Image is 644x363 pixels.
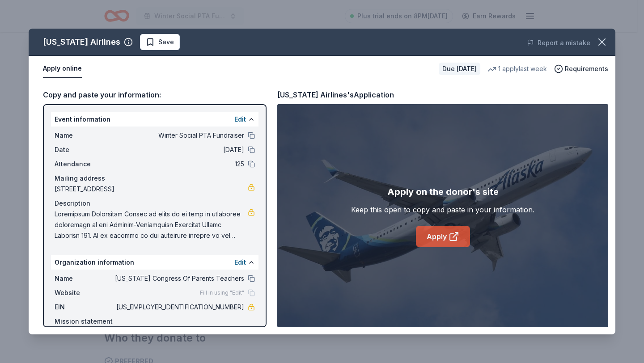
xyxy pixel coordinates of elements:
[55,273,114,284] span: Name
[234,257,246,268] button: Edit
[416,226,470,247] a: Apply
[487,63,547,74] div: 1 apply last week
[114,144,244,155] span: [DATE]
[277,89,394,101] div: [US_STATE] Airlines's Application
[55,316,255,327] div: Mission statement
[351,204,534,215] div: Keep this open to copy and paste in your information.
[55,130,114,141] span: Name
[387,185,499,199] div: Apply on the donor's site
[200,289,244,296] span: Fill in using "Edit"
[43,89,267,101] div: Copy and paste your information:
[55,198,255,209] div: Description
[55,287,114,298] span: Website
[55,184,248,194] span: [STREET_ADDRESS]
[55,173,255,184] div: Mailing address
[114,302,244,312] span: [US_EMPLOYER_IDENTIFICATION_NUMBER]
[554,63,608,74] button: Requirements
[43,59,82,78] button: Apply online
[565,63,608,74] span: Requirements
[55,209,248,241] span: Loremipsum Dolorsitam Consec ad elits do ei temp in utlaboree doloremagn al eni Adminim-Veniamqui...
[527,38,590,48] button: Report a mistake
[51,112,258,127] div: Event information
[114,273,244,284] span: [US_STATE] Congress Of Parents Teachers
[439,63,480,75] div: Due [DATE]
[234,114,246,125] button: Edit
[140,34,180,50] button: Save
[114,130,244,141] span: Winter Social PTA Fundraiser
[43,35,120,49] div: [US_STATE] Airlines
[55,159,114,169] span: Attendance
[114,159,244,169] span: 125
[51,255,258,270] div: Organization information
[55,302,114,312] span: EIN
[55,144,114,155] span: Date
[158,37,174,47] span: Save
